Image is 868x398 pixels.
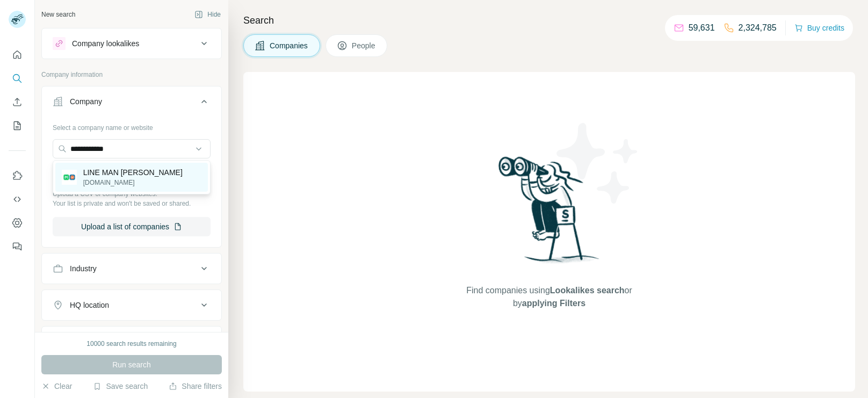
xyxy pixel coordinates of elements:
[794,20,844,35] button: Buy credits
[9,213,26,233] button: Dashboard
[9,237,26,256] button: Feedback
[463,284,635,310] span: Find companies using or by
[9,166,26,185] button: Use Surfe on LinkedIn
[93,381,148,392] button: Save search
[689,21,715,34] p: 59,631
[187,6,228,23] button: Hide
[53,119,211,133] div: Select a company name or website
[243,13,855,28] h4: Search
[522,299,585,308] span: applying Filters
[169,381,222,392] button: Share filters
[549,115,646,212] img: Surfe Illustration - Stars
[494,154,605,273] img: Surfe Illustration - Woman searching with binoculars
[41,70,222,79] p: Company information
[41,381,72,392] button: Clear
[9,45,26,64] button: Quick start
[83,178,183,187] p: [DOMAIN_NAME]
[9,92,26,112] button: Enrich CSV
[70,96,102,107] div: Company
[42,292,221,318] button: HQ location
[739,21,777,34] p: 2,324,785
[352,40,377,51] span: People
[86,339,176,349] div: 10000 search results remaining
[42,89,221,119] button: Company
[42,329,221,354] button: Annual revenue ($)
[9,116,26,135] button: My lists
[62,170,77,185] img: LINE MAN Wongnai
[42,31,221,56] button: Company lookalikes
[70,300,109,310] div: HQ location
[70,263,97,274] div: Industry
[9,190,26,209] button: Use Surfe API
[53,217,211,236] button: Upload a list of companies
[9,69,26,88] button: Search
[550,286,625,295] span: Lookalikes search
[41,10,75,19] div: New search
[42,256,221,281] button: Industry
[53,199,211,208] p: Your list is private and won't be saved or shared.
[72,38,139,49] div: Company lookalikes
[270,40,309,51] span: Companies
[83,167,183,178] p: LINE MAN [PERSON_NAME]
